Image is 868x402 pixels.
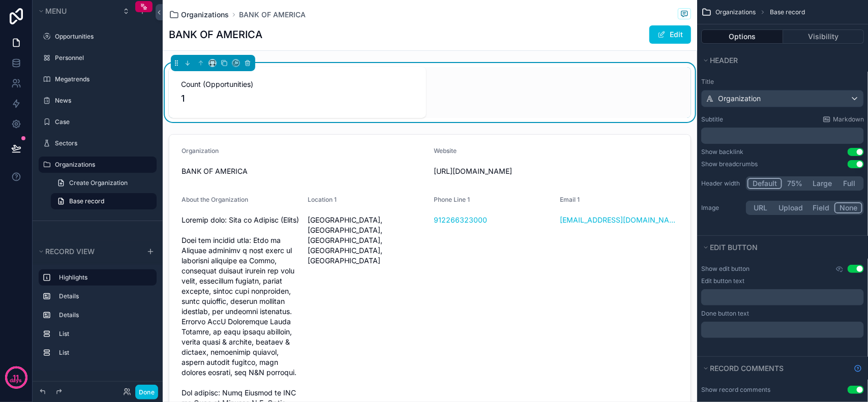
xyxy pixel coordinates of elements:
h1: BANK OF AMERICA [169,27,262,42]
div: scrollable content [701,322,864,338]
div: scrollable content [701,128,864,144]
label: Details [59,311,148,319]
span: 1 [181,91,414,106]
span: Organization [718,94,761,104]
button: Edit button [701,240,858,255]
span: Record comments [710,364,784,373]
a: BANK OF AMERICA [239,10,306,20]
p: days [10,377,22,385]
button: Field [808,202,835,213]
button: Visibility [783,29,864,44]
span: Base record [770,8,805,16]
label: Edit button text [701,277,744,285]
svg: Show help information [854,364,862,373]
label: Show edit button [701,265,750,273]
label: Highlights [59,273,148,282]
button: Edit [649,25,691,44]
button: Default [747,178,782,189]
label: Subtitle [701,115,723,123]
span: Header [710,56,738,65]
div: scrollable content [33,265,163,371]
button: Record comments [701,361,850,376]
span: Organizations [715,8,756,16]
button: Menu [37,4,116,18]
label: Opportunities [55,33,151,41]
div: scrollable content [701,289,864,305]
span: Menu [45,7,67,15]
button: 75% [782,178,808,189]
label: Sectors [55,139,151,147]
button: Options [701,29,783,44]
label: List [59,349,148,357]
span: Base record [69,197,104,205]
a: Create Organization [51,175,157,191]
button: None [834,202,862,213]
button: Organization [701,90,864,107]
div: Show breadcrumbs [701,160,758,168]
p: 11 [13,373,19,383]
label: Details [59,292,148,300]
button: Large [808,178,836,189]
span: Organizations [181,10,229,20]
a: Organizations [169,10,229,20]
label: List [59,330,148,338]
label: Done button text [701,310,749,318]
button: Record view [37,244,140,259]
button: Done [135,385,158,399]
label: Image [701,204,742,212]
button: Full [836,178,862,189]
a: Markdown [823,115,864,123]
label: Title [701,78,864,86]
span: Edit button [710,243,758,252]
label: Megatrends [55,75,151,83]
label: Organizations [55,161,151,169]
span: Record view [45,247,95,256]
label: Case [55,118,151,126]
button: Upload [774,202,808,213]
label: News [55,97,151,105]
a: Base record [51,193,157,209]
span: Count (Opportunities) [181,79,414,89]
label: Header width [701,179,742,188]
div: Show backlink [701,148,743,156]
button: Header [701,53,858,68]
button: URL [747,202,774,213]
span: Markdown [833,115,864,123]
span: Create Organization [69,179,128,187]
label: Personnel [55,54,151,62]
